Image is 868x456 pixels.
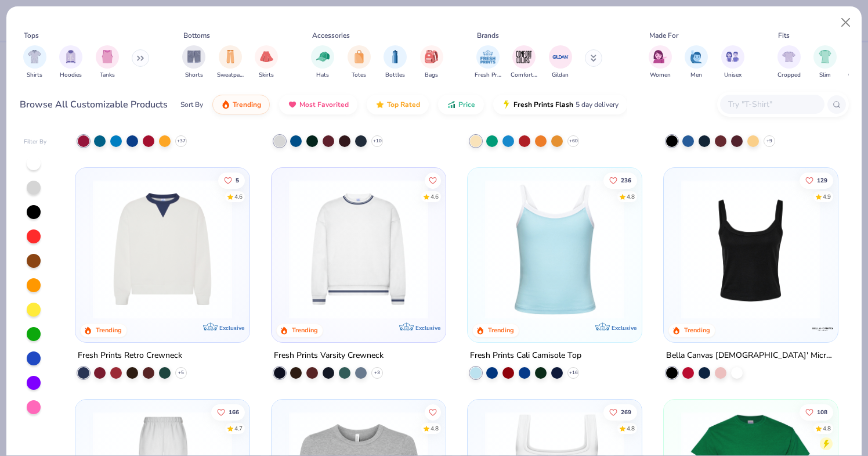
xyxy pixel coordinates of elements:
span: + 5 [178,369,184,376]
div: 4.8 [627,424,635,433]
div: 4.6 [235,192,243,201]
span: Exclusive [415,324,440,331]
div: filter for Fresh Prints [475,45,501,80]
img: a25d9891-da96-49f3-a35e-76288174bf3a [479,179,630,319]
span: Totes [352,71,366,80]
button: filter button [511,45,537,80]
img: Slim Image [819,50,831,63]
button: Like [800,172,833,188]
img: Men Image [690,50,703,63]
span: Hoodies [60,71,82,80]
span: Bags [425,71,438,80]
img: Skirts Image [260,50,273,63]
span: Exclusive [219,324,244,331]
img: Women Image [653,50,667,63]
div: filter for Bottles [384,45,407,80]
div: 4.7 [235,424,243,433]
div: Gildan Adult Heavy Blend 8 Oz. 50/50 Hooded Sweatshirt [78,117,247,131]
div: Fresh Prints Cali Camisole Top [470,348,581,362]
span: Women [650,71,671,80]
button: Like [219,172,245,188]
span: + 3 [374,369,380,376]
span: Tanks [100,71,115,80]
div: 4.8 [823,424,831,433]
img: Shirts Image [28,50,41,63]
img: Hoodies Image [64,50,77,63]
div: filter for Sweatpants [217,45,244,80]
span: Bottles [385,71,405,80]
div: filter for Skirts [255,45,278,80]
span: Hats [316,71,329,80]
span: 236 [621,177,631,183]
div: Fresh Prints Boston Heavyweight Hoodie [666,117,818,131]
button: filter button [182,45,205,80]
span: 5 [236,177,240,183]
div: filter for Comfort Colors [511,45,537,80]
span: + 60 [569,138,577,145]
button: Most Favorited [279,95,357,114]
img: Hats Image [316,50,330,63]
div: Accessories [312,30,350,41]
div: filter for Men [685,45,708,80]
span: Gildan [552,71,569,80]
img: Shorts Image [187,50,201,63]
div: Bella Canvas [DEMOGRAPHIC_DATA]' Micro Ribbed Scoop Tank [666,348,836,362]
span: Sweatpants [217,71,244,80]
div: Tops [24,30,39,41]
div: Bottoms [183,30,210,41]
span: Shorts [185,71,203,80]
div: filter for Shirts [23,45,46,80]
button: Price [438,95,484,114]
button: Like [212,404,245,420]
button: filter button [420,45,443,80]
img: Gildan Image [552,48,569,66]
button: filter button [348,45,371,80]
span: Shirts [27,71,42,80]
div: 4.9 [823,192,831,201]
span: Men [690,71,702,80]
button: filter button [23,45,46,80]
img: Cropped Image [782,50,795,63]
div: filter for Unisex [721,45,744,80]
span: Slim [819,71,831,80]
span: Skirts [259,71,274,80]
div: filter for Gildan [549,45,572,80]
span: Most Favorited [299,100,349,109]
div: filter for Bags [420,45,443,80]
button: Trending [212,95,270,114]
span: 129 [817,177,827,183]
span: + 37 [177,138,186,145]
span: Comfort Colors [511,71,537,80]
button: filter button [721,45,744,80]
button: Like [425,404,441,420]
input: Try "T-Shirt" [727,98,816,111]
button: filter button [549,45,572,80]
button: Close [835,12,857,34]
span: 108 [817,409,827,415]
button: Like [800,404,833,420]
span: 5 day delivery [576,98,619,112]
div: filter for Cropped [777,45,801,80]
button: Fresh Prints Flash5 day delivery [493,95,627,114]
div: Brands [477,30,499,41]
button: filter button [217,45,244,80]
span: + 16 [569,369,577,376]
span: Price [458,100,475,109]
button: filter button [685,45,708,80]
button: Like [425,172,441,188]
img: Bella + Canvas logo [811,317,834,340]
div: filter for Slim [813,45,837,80]
div: 4.8 [431,424,439,433]
button: filter button [59,45,82,80]
img: TopRated.gif [375,100,385,109]
span: + 10 [373,138,382,145]
div: 4.6 [431,192,439,201]
img: trending.gif [221,100,230,109]
div: Made For [649,30,678,41]
div: Comfort Colors Adult Heavyweight T-Shirt [470,117,627,131]
img: Tanks Image [101,50,114,63]
span: 166 [229,409,240,415]
div: filter for Tanks [96,45,119,80]
img: Bags Image [425,50,437,63]
div: Filter By [24,138,47,146]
